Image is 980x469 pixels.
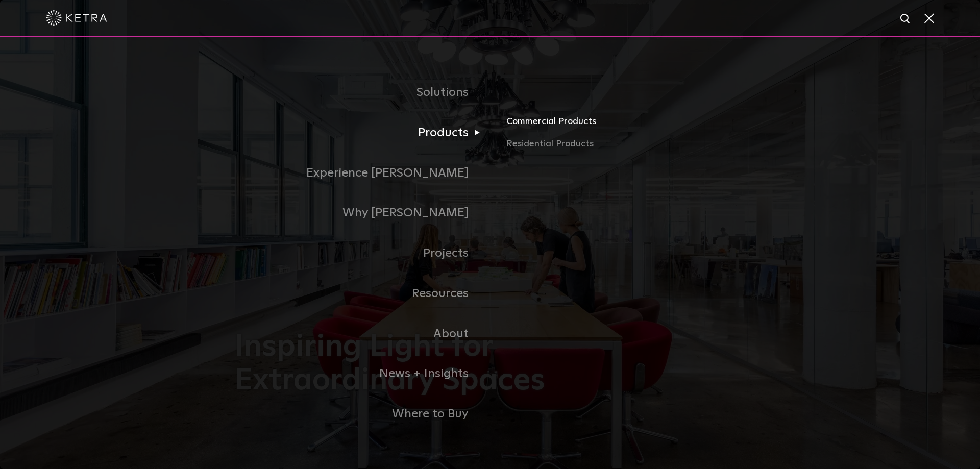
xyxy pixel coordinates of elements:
a: Resources [235,274,490,314]
a: Solutions [235,72,490,113]
div: Navigation Menu [235,72,745,434]
a: About [235,314,490,354]
img: search icon [899,13,912,26]
a: Experience [PERSON_NAME] [235,153,490,193]
a: Commercial Products [506,114,745,137]
img: ketra-logo-2019-white [46,10,107,26]
a: Products [235,113,490,153]
a: Residential Products [506,137,745,152]
a: Why [PERSON_NAME] [235,193,490,233]
a: Where to Buy [235,394,490,434]
a: Projects [235,233,490,274]
a: News + Insights [235,354,490,394]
